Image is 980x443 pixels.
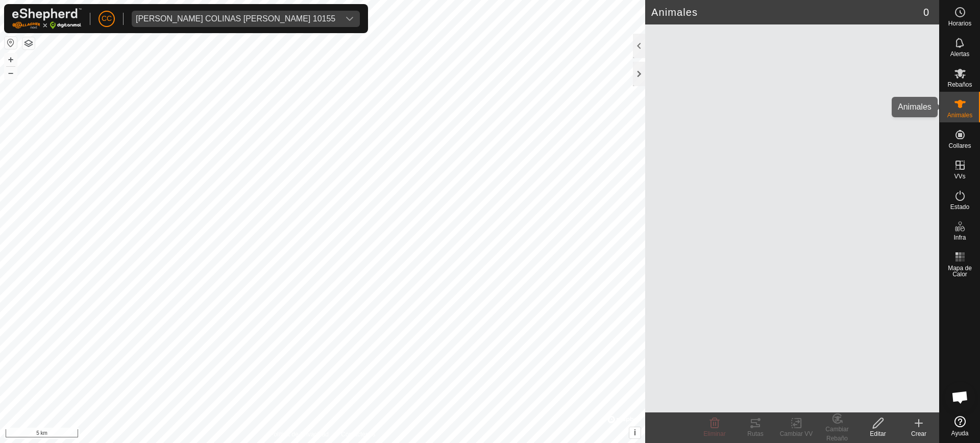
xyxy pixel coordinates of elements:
div: Cambiar Rebaño [817,425,857,443]
span: Infra [953,234,966,241]
span: Horarios [948,20,971,27]
span: 0 [923,5,929,20]
div: dropdown trigger [339,11,360,27]
div: [PERSON_NAME] COLINAS [PERSON_NAME] 10155 [136,15,335,23]
button: Capas del Mapa [22,37,35,49]
span: Alertas [950,51,969,57]
div: Crear [898,429,939,438]
span: Estado [950,204,969,210]
a: Ayuda [940,412,980,440]
h2: Animales [651,6,923,18]
div: Editar [857,429,898,438]
span: Collares [948,143,971,149]
span: Animales [947,112,972,118]
span: Rebaños [947,82,972,88]
div: Cambiar VV [776,429,817,438]
button: Restablecer Mapa [5,37,17,49]
span: MIRIAM COLINAS DUARTE 10155 [132,11,339,27]
div: Rutas [735,429,776,438]
button: i [629,427,641,438]
span: Eliminar [703,430,725,437]
a: Contáctenos [341,430,375,439]
span: CC [102,13,112,24]
img: Logo Gallagher [12,8,82,29]
span: i [634,428,636,437]
span: VVs [954,173,965,179]
span: Mapa de Calor [942,265,977,277]
button: + [5,54,17,66]
div: Chat abierto [945,382,975,412]
span: Ayuda [951,430,969,436]
a: Política de Privacidad [270,430,329,439]
button: – [5,67,17,79]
